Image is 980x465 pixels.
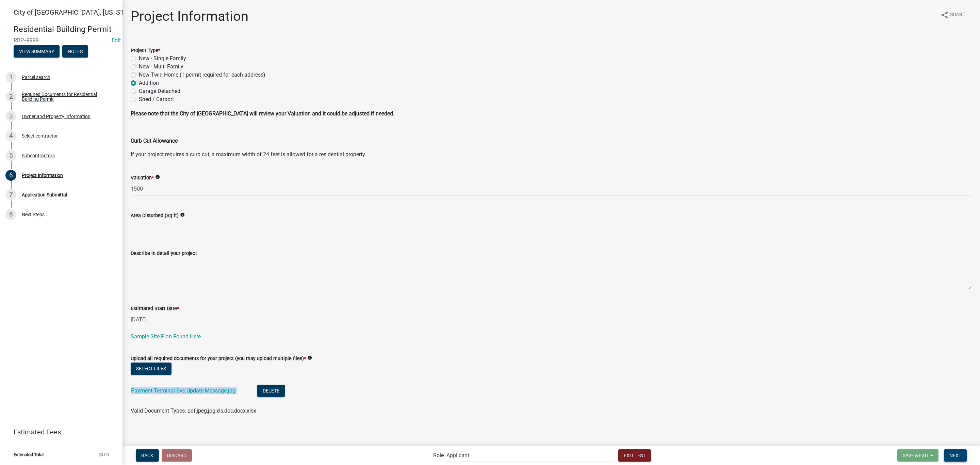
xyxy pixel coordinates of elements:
div: 6 [5,170,16,181]
button: Notes [62,45,88,58]
span: Next [949,452,961,458]
i: info [180,212,185,217]
span: Valid Document Types: pdf,jpeg,jpg,xls,doc,docx,xlsx [131,407,256,414]
label: Estimated Start Date [131,306,179,311]
label: Upload all required documents for your project (you may upload multiple files) [131,356,306,361]
label: Shed / Carport [139,95,174,103]
span: Back [141,452,153,458]
wm-modal-confirm: Notes [62,49,88,54]
span: Exit Test [624,452,646,458]
label: New - Single Family [139,54,186,63]
strong: Please note that the City of [GEOGRAPHIC_DATA] will review your Valuation and it could be adjuste... [131,110,394,117]
div: Owner and Property Information [22,114,91,119]
div: 2 [5,91,16,102]
a: Payment Terminal Svc Update Message.jpg [131,387,235,394]
wm-modal-confirm: Edit Application Number [112,37,121,44]
span: RBP--9999 [14,37,109,44]
div: Subcontractors [22,153,55,158]
i: share [941,11,949,19]
div: 1 [5,72,16,83]
div: Required Documents for Residential Building Permit [22,92,112,101]
h1: Project Information [131,8,248,25]
div: 7 [5,189,16,200]
wm-modal-confirm: Delete Document [257,388,285,395]
span: City of [GEOGRAPHIC_DATA], [US_STATE] [14,8,137,16]
label: New - Multi Family [139,63,183,71]
label: Project Type [131,48,160,53]
button: shareShare [935,8,970,21]
div: 8 [5,209,16,220]
div: Parcel search [22,75,50,80]
a: Edit [112,37,121,44]
div: 3 [5,111,16,122]
div: 5 [5,150,16,161]
span: $0.00 [98,452,109,457]
button: Exit Test [618,449,651,462]
button: Next [944,449,967,462]
strong: Curb Cut Allowance [131,138,178,144]
input: mm/dd/yyyy [131,312,193,326]
a: Sample Site Plan Found Here [131,333,201,340]
button: Delete [257,385,285,397]
h4: Residential Building Permit [14,25,117,34]
span: Share [950,11,965,19]
span: Save & Exit [903,452,929,458]
div: Application Submittal [22,192,67,197]
label: Describe in detail your project [131,251,197,256]
label: Role [433,453,444,458]
p: If your project requires a curb cut, a maximum width of 24 feet is allowed for a residential prop... [131,150,972,159]
button: Discard [162,449,192,462]
div: 4 [5,130,16,141]
label: Garage Detached [139,87,180,95]
i: info [155,175,160,179]
label: New Twin Home (1 permit required for each address) [139,71,265,79]
wm-modal-confirm: Summary [14,49,60,54]
button: Save & Exit [897,449,938,462]
div: Project Information [22,173,63,178]
button: Select files [131,363,171,375]
span: Estimated Total [14,452,44,457]
div: Select contractor [22,133,58,138]
button: View Summary [14,45,60,58]
label: Area Disturbed (Sq ft) [131,213,179,218]
button: Back [136,449,159,462]
a: Estimated Fees [5,425,112,439]
i: info [307,355,312,360]
label: Addition [139,79,159,87]
label: Valuation [131,176,154,180]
